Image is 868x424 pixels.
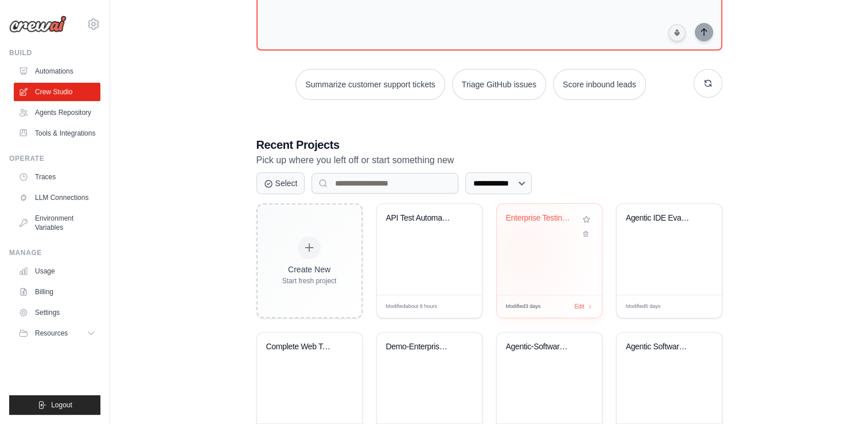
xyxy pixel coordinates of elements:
[580,213,593,226] button: Add to favorites
[14,262,100,280] a: Usage
[35,329,68,338] span: Resources
[506,342,575,352] div: Agentic-Software-Engineering-P
[626,213,695,223] div: Agentic IDE Evaluation System
[506,303,541,311] span: Modified 3 days
[386,342,456,352] div: Demo-Enterprise Agentic Software Engineering
[282,276,337,286] div: Start fresh project
[256,172,305,194] button: Select
[14,103,100,122] a: Agents Repository
[14,83,100,101] a: Crew Studio
[51,400,72,410] span: Logout
[266,342,336,352] div: Complete Web Test Automation with Execution
[574,302,584,311] span: Edit
[452,69,546,100] button: Triage GitHub issues
[14,283,100,301] a: Billing
[386,213,456,223] div: API Test Automation with Office 365 Reporting
[14,124,100,142] a: Tools & Integrations
[626,303,661,311] span: Modified 5 days
[14,62,100,80] a: Automations
[256,153,722,168] p: Pick up where you left off or start something new
[9,16,67,33] img: Logo
[282,264,337,275] div: Create New
[14,324,100,342] button: Resources
[553,69,646,100] button: Score inbound leads
[14,209,100,237] a: Environment Variables
[256,137,722,153] h3: Recent Projects
[295,69,445,100] button: Summarize customer support tickets
[14,168,100,186] a: Traces
[626,342,695,352] div: Agentic Software Engineering - Restored
[14,188,100,207] a: LLM Connections
[9,154,100,163] div: Operate
[9,48,100,57] div: Build
[9,395,100,415] button: Logout
[694,302,704,311] span: Edit
[386,303,437,311] span: Modified about 8 hours
[14,303,100,322] a: Settings
[668,24,686,41] button: Click to speak your automation idea
[506,213,575,223] div: Enterprise Testing Automation Platform
[9,248,100,257] div: Manage
[454,302,464,311] span: Edit
[580,228,593,240] button: Delete project
[694,69,722,98] button: Get new suggestions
